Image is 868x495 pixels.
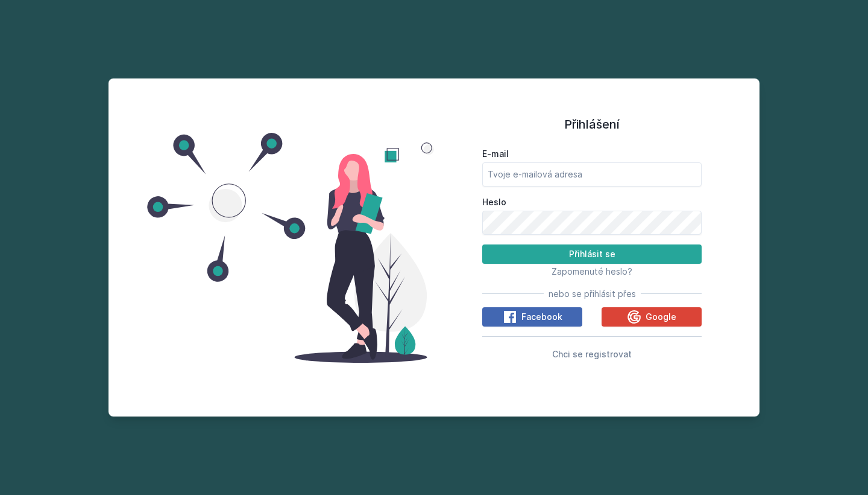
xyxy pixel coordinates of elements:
[549,288,636,300] span: nebo se přihlásit přes
[521,311,562,323] span: Facebook
[482,162,702,187] input: Tvoje e-mailová adresa
[482,244,702,264] button: Přihlásit se
[552,346,632,361] button: Chci se registrovat
[602,307,702,327] button: Google
[646,311,676,323] span: Google
[482,115,702,133] h1: Přihlášení
[482,196,702,208] label: Heslo
[482,148,702,160] label: E-mail
[552,266,632,276] span: Zapomenuté heslo?
[552,349,632,359] span: Chci se registrovat
[482,307,582,327] button: Facebook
